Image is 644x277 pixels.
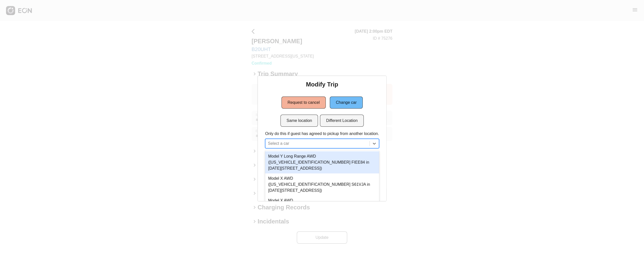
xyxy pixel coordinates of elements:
[330,97,363,109] button: Change car
[281,97,326,109] button: Request to cancel
[265,173,379,196] div: Model X AWD ([US_VEHICLE_IDENTIFICATION_NUMBER] S61VJA in [DATE][STREET_ADDRESS])
[265,151,379,173] div: Model Y Long Range AWD ([US_VEHICLE_IDENTIFICATION_NUMBER] FIEE84 in [DATE][STREET_ADDRESS])
[265,196,379,218] div: Model X AWD ([US_VEHICLE_IDENTIFICATION_NUMBER] A94UHU in [DATE][STREET_ADDRESS])
[265,131,379,137] p: Only do this if guest has agreed to pickup from another location.
[280,115,318,127] button: Same location
[306,80,338,88] h2: Modify Trip
[320,115,364,127] button: Different Location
